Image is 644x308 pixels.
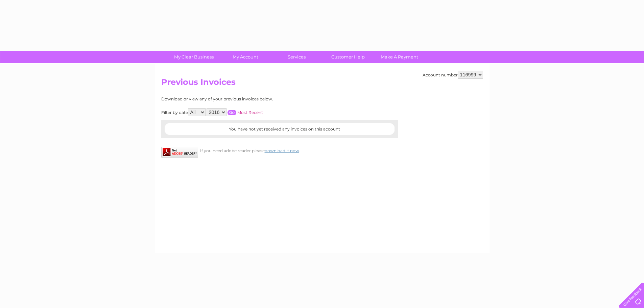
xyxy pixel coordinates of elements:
a: My Account [217,51,273,63]
a: Most Recent [237,110,263,115]
h2: Previous Invoices [161,77,483,90]
div: If you need adobe reader please . [161,147,398,153]
a: download it now [265,148,299,153]
div: Account number [423,71,483,79]
a: My Clear Business [166,51,222,63]
a: Services [269,51,325,63]
div: Filter by date [161,108,339,116]
a: Make A Payment [372,51,427,63]
span: You have not yet received any invoices on this account [229,126,340,132]
div: Download or view any of your previous invoices below. [161,97,339,101]
a: Customer Help [320,51,376,63]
